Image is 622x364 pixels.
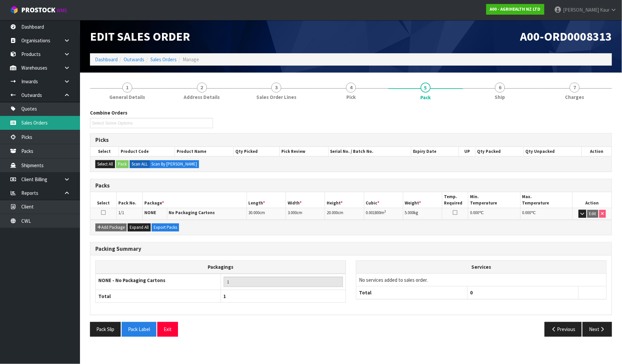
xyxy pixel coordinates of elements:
button: Add Package [95,223,127,231]
label: Combine Orders [90,109,127,116]
th: Width [286,192,325,208]
span: 0.000 [470,210,479,215]
th: Expiry Date [411,147,459,156]
span: Edit Sales Order [90,29,190,44]
th: Pack No. [116,192,142,208]
span: 3.000 [288,210,297,215]
button: Edit [587,210,598,218]
span: Pack [90,104,612,342]
span: 5 [421,83,431,93]
td: cm [325,208,364,220]
button: Select All [95,160,115,168]
th: Qty Packed [475,147,524,156]
a: Sales Orders [150,56,177,63]
img: cube-alt.png [10,6,18,14]
a: A00 - AGRIHEALTH NZ LTD [486,4,544,15]
td: m [364,208,403,220]
strong: A00 - AGRIHEALTH NZ LTD [490,6,541,12]
span: 1 [122,83,132,93]
button: Pack [116,160,129,168]
td: kg [403,208,442,220]
th: Select [90,147,119,156]
th: Qty Unpacked [524,147,582,156]
th: Packagings [96,261,346,274]
span: Sales Order Lines [256,94,297,101]
th: Total [356,286,467,299]
small: WMS [57,7,67,14]
span: 5.000 [405,210,414,215]
td: No services added to sales order. [356,273,606,286]
h3: Picks [95,137,607,143]
span: 30.000 [249,210,260,215]
strong: NONE - No Packaging Cartons [98,277,165,283]
a: Outwards [124,56,144,63]
span: Address Details [184,94,220,101]
span: 0.000 [522,210,531,215]
th: Serial No. / Batch No. [328,147,411,156]
span: 1 [224,293,226,299]
span: Pick [346,94,356,101]
button: Exit [157,322,178,336]
span: Manage [183,56,199,63]
button: Pack Label [122,322,156,336]
span: Ship [495,94,505,101]
span: 0.001800 [366,210,381,215]
span: 2 [197,83,207,93]
span: General Details [109,94,145,101]
strong: No Packaging Cartons [169,210,215,215]
button: Pack Slip [90,322,121,336]
th: Product Code [119,147,175,156]
span: 3 [271,83,281,93]
button: Expand All [128,223,151,231]
span: 0 [470,289,473,296]
span: [PERSON_NAME] [563,7,599,13]
th: Height [325,192,364,208]
a: Dashboard [95,56,118,63]
h3: Packing Summary [95,246,607,252]
span: 7 [570,83,580,93]
strong: NONE [144,210,156,215]
th: Pick Review [280,147,329,156]
th: Package [142,192,247,208]
span: 6 [495,83,505,93]
th: Max. Temperature [520,192,572,208]
button: Previous [545,322,582,336]
label: Scan ALL [130,160,150,168]
th: Select [90,192,116,208]
span: Kaur [600,7,610,13]
th: Temp. Required [442,192,468,208]
th: Action [582,147,612,156]
span: Pack [420,94,431,101]
span: Expand All [130,224,149,230]
button: Export Packs [152,223,179,231]
span: 4 [346,83,356,93]
th: Weight [403,192,442,208]
td: cm [286,208,325,220]
span: ProStock [21,6,55,14]
th: Product Name [175,147,234,156]
h3: Packs [95,182,607,189]
th: Cubic [364,192,403,208]
span: A00-ORD0008313 [520,29,612,44]
td: ℃ [520,208,572,220]
th: Action [573,192,612,208]
td: cm [247,208,286,220]
th: UP [459,147,475,156]
sup: 3 [385,209,386,213]
th: Qty Picked [234,147,280,156]
label: Scan By [PERSON_NAME] [149,160,199,168]
th: Total [96,290,221,302]
span: 1/1 [118,210,124,215]
span: 20.000 [327,210,338,215]
td: ℃ [468,208,520,220]
th: Services [356,261,606,273]
button: Next [583,322,612,336]
th: Min. Temperature [468,192,520,208]
th: Length [247,192,286,208]
span: Charges [565,94,584,101]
